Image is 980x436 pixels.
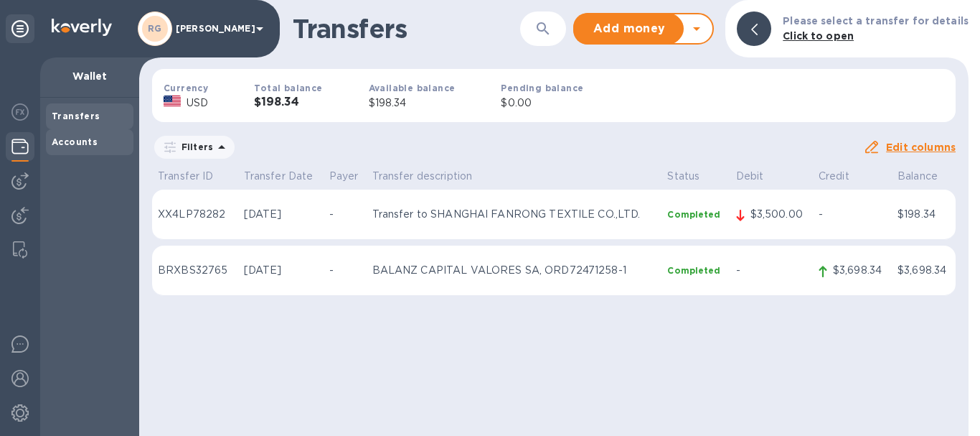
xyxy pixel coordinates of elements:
[11,138,29,155] img: Wallets
[369,83,456,93] b: Available balance
[667,264,724,277] p: Completed
[293,14,520,44] h1: Transfers
[176,24,248,34] p: [PERSON_NAME]
[158,207,232,222] p: XX4LP78282
[897,263,950,278] p: $3,698.34
[897,169,950,184] p: Balance
[187,96,208,111] p: USD
[244,169,318,184] p: Transfer Date
[667,169,724,184] p: Status
[52,111,100,121] b: Transfers
[329,207,361,222] p: -
[667,208,724,221] p: Completed
[783,15,969,27] b: Please select a transfer for details
[501,96,583,111] p: $0.00
[11,103,29,121] img: Foreign exchange
[52,69,128,83] p: Wallet
[244,263,318,278] p: [DATE]
[329,263,361,278] p: -
[372,207,656,222] p: Transfer to SHANGHAI FANRONG TEXTILE CO.,LTD.
[148,23,162,34] b: RG
[52,19,112,36] img: Logo
[254,96,322,109] h3: $198.34
[6,14,34,43] div: Unpin categories
[164,83,208,93] b: Currency
[176,141,213,153] p: Filters
[886,142,956,153] u: Edit columns
[329,169,361,184] p: Payer
[833,263,886,278] p: $3,698.34
[158,169,232,184] p: Transfer ID
[586,20,672,37] span: Add money
[501,83,583,93] b: Pending balance
[736,169,807,184] p: Debit
[783,30,854,42] b: Click to open
[819,169,886,184] p: Credit
[372,169,656,184] p: Transfer description
[244,207,318,222] p: [DATE]
[897,207,950,222] p: $198.34
[819,207,886,222] p: -
[254,83,322,93] b: Total balance
[372,263,656,278] p: BALANZ CAPITAL VALORES SA, ORD72471258-1
[52,136,98,147] b: Accounts
[158,263,232,278] p: BRXBS32765
[750,207,807,222] p: $3,500.00
[369,96,456,111] p: $198.34
[736,263,807,278] p: -
[575,14,684,43] button: Add money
